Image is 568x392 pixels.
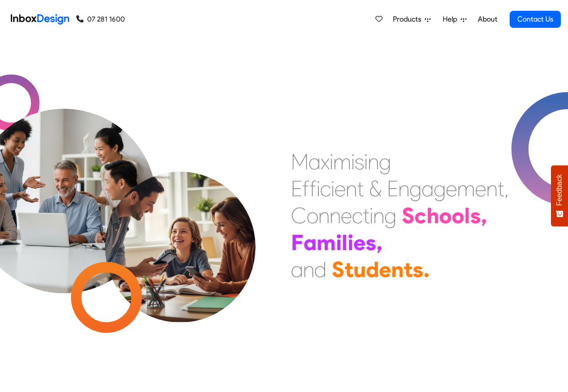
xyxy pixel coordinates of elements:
div: f [309,175,317,202]
a: Contact Us [510,11,561,28]
div: l [464,202,470,229]
div: , [504,175,509,202]
div: M [291,148,308,175]
div: g [434,175,446,202]
div: i [348,229,353,256]
div: e [341,202,352,229]
div: n [346,175,357,202]
div: t [344,256,353,283]
div: E [387,175,398,202]
a: Products [389,10,434,28]
div: i [336,229,342,256]
div: t [363,202,370,229]
div: l [342,229,348,256]
div: C [291,202,307,229]
div: s [470,202,481,229]
a: 07 281 1600 [76,14,125,25]
div: m [333,148,351,175]
div: S [402,202,414,229]
div: e [353,229,365,256]
div: n [486,175,498,202]
div: n [391,256,404,283]
div: n [330,202,341,229]
div: c [320,175,331,202]
div: i [330,148,333,175]
div: s [365,229,376,256]
div: n [303,256,314,283]
div: u [353,256,366,283]
div: g [384,202,396,229]
div: . [423,256,430,283]
div: f [302,175,309,202]
div: n [398,175,409,202]
div: n [368,148,379,175]
div: c [352,202,363,229]
div: t [357,175,364,202]
div: s [355,148,364,175]
div: d [314,256,326,283]
div: i [317,175,320,202]
div: g [379,148,391,175]
span: Help [443,14,461,25]
div: o [452,202,464,229]
div: , [481,202,487,229]
div: e [446,175,457,202]
img: parents_with_child.png [86,134,274,322]
div: e [335,175,346,202]
div: , [376,229,383,256]
a: Help [439,10,470,28]
div: & [369,175,382,202]
div: t [404,256,413,283]
div: m [317,229,336,256]
div: a [308,148,321,175]
span: Feedback [555,174,564,206]
div: n [318,202,330,229]
div: d [366,256,379,283]
div: n [373,202,384,229]
div: o [439,202,452,229]
div: i [331,175,335,202]
div: a [422,175,434,202]
div: i [370,202,373,229]
div: a [304,229,317,256]
div: S [332,256,344,283]
div: x [321,148,330,175]
div: i [351,148,355,175]
div: e [475,175,486,202]
div: m [457,175,475,202]
div: g [409,175,422,202]
div: i [364,148,368,175]
a: About [475,10,500,28]
div: E [291,175,302,202]
div: h [427,202,439,229]
button: Feedback - Show survey [551,165,568,226]
div: e [379,256,391,283]
div: s [413,256,423,283]
div: F [291,229,304,256]
div: Maximising Efficient & Engagement, Connecting Schools, Families, and Students. [291,148,509,283]
div: a [291,256,303,283]
div: t [498,175,504,202]
div: o [307,202,318,229]
div: c [414,202,427,229]
span: Products [393,14,425,25]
